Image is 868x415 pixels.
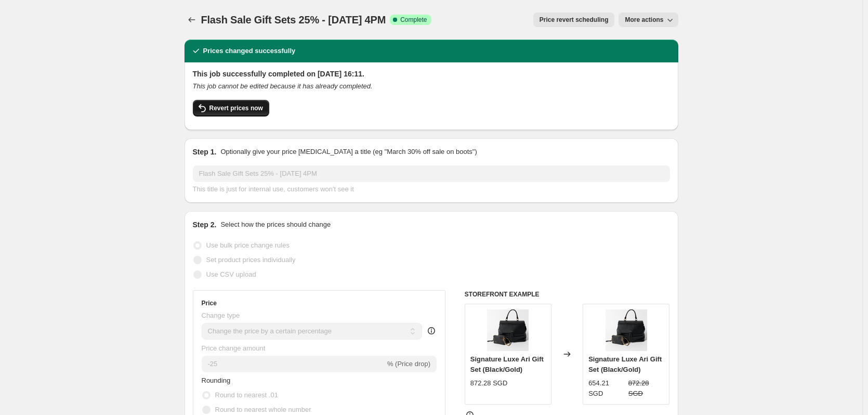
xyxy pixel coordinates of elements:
h2: This job successfully completed on [DATE] 16:11. [193,69,670,79]
span: Revert prices now [209,104,263,112]
span: Set product prices individually [206,256,296,264]
span: Price revert scheduling [540,16,609,24]
h2: Step 2. [193,219,217,230]
span: Signature Luxe Ari Gift Set (Black/Gold) [470,355,544,373]
span: Rounding [202,377,231,384]
p: Select how the prices should change [220,219,331,230]
button: Price revert scheduling [533,12,615,27]
i: This job cannot be edited because it has already completed. [193,82,373,90]
span: This title is just for internal use, customers won't see it [193,185,354,193]
div: help [426,326,437,336]
h2: Prices changed successfully [203,46,296,56]
img: signature-luxe-ari-gift-set-784507_80x.png [606,309,647,351]
span: Complete [400,16,427,24]
h2: Step 1. [193,147,217,157]
div: 654.21 SGD [588,378,624,399]
h3: Price [202,299,217,307]
button: Revert prices now [193,100,269,116]
span: Round to nearest whole number [215,406,311,413]
img: signature-luxe-ari-gift-set-784507_80x.png [487,309,529,351]
span: Change type [202,312,240,319]
span: % (Price drop) [387,360,430,368]
span: Use CSV upload [206,270,256,278]
span: Use bulk price change rules [206,241,290,249]
span: Round to nearest .01 [215,391,278,399]
span: More actions [625,16,663,24]
input: -15 [202,356,385,372]
p: Optionally give your price [MEDICAL_DATA] a title (eg "March 30% off sale on boots") [220,147,477,157]
span: Flash Sale Gift Sets 25% - [DATE] 4PM [201,14,386,25]
button: More actions [619,12,678,27]
h6: STOREFRONT EXAMPLE [465,290,670,299]
div: 872.28 SGD [470,378,508,388]
strike: 872.28 SGD [628,378,664,399]
button: Price change jobs [185,12,199,27]
span: Signature Luxe Ari Gift Set (Black/Gold) [588,355,662,373]
span: Price change amount [202,344,266,352]
input: 30% off holiday sale [193,165,670,182]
